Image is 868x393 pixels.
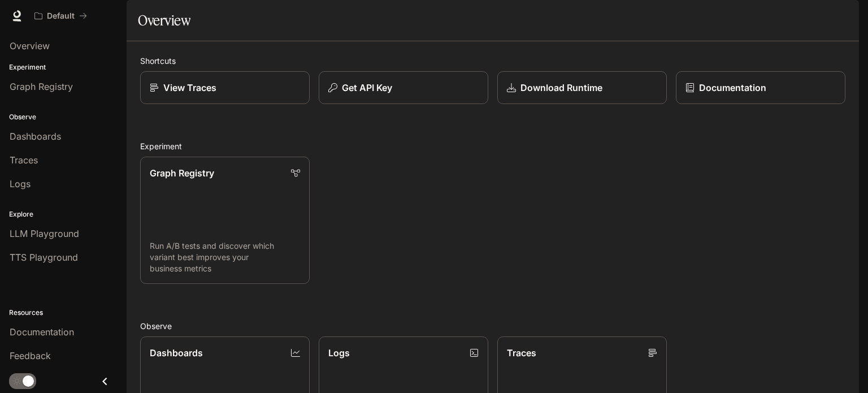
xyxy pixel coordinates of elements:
p: Traces [507,346,536,360]
p: Run A/B tests and discover which variant best improves your business metrics [150,240,300,274]
a: Download Runtime [497,71,667,104]
p: Download Runtime [520,81,602,94]
p: Graph Registry [150,166,214,180]
p: Documentation [699,81,766,94]
p: Dashboards [150,346,203,360]
h2: Experiment [140,140,845,152]
p: Get API Key [342,81,392,94]
p: Default [47,11,75,21]
a: View Traces [140,71,310,104]
p: View Traces [163,81,216,94]
h1: Overview [138,9,190,32]
h2: Observe [140,320,845,332]
button: All workspaces [29,5,92,27]
h2: Shortcuts [140,55,845,67]
a: Documentation [676,71,845,104]
p: Logs [328,346,350,360]
a: Graph RegistryRun A/B tests and discover which variant best improves your business metrics [140,157,310,284]
button: Get API Key [319,71,488,104]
